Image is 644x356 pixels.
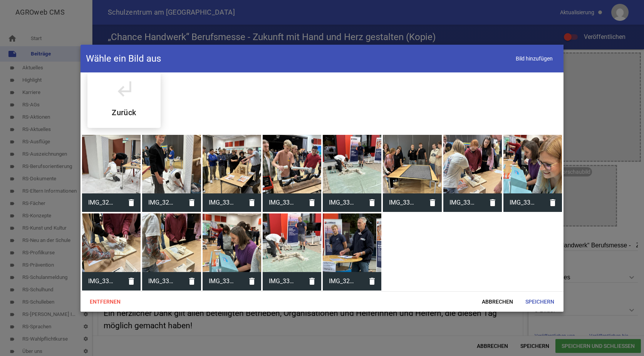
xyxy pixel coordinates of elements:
[363,272,381,291] i: delete
[510,50,558,66] span: Bild hinzufügen
[323,271,363,291] span: IMG_3287.jpeg
[476,295,519,309] span: Abbrechen
[443,193,483,213] span: IMG_3323.jpeg
[303,272,321,291] i: delete
[87,72,161,128] div: Chance Handwerk
[483,193,502,212] i: delete
[263,193,303,213] span: IMG_3313.jpeg
[519,295,560,309] span: Speichern
[112,109,136,116] h5: Zurück
[82,193,122,213] span: IMG_3296.jpeg
[383,193,423,213] span: IMG_3326.jpeg
[86,52,161,65] h4: Wähle ein Bild aus
[183,272,201,291] i: delete
[243,272,261,291] i: delete
[423,193,442,212] i: delete
[503,193,543,213] span: IMG_3322.jpeg
[263,271,303,291] span: IMG_3330.jpeg
[323,193,363,213] span: IMG_3329.jpeg
[84,295,127,309] span: Entfernen
[142,193,182,213] span: IMG_3297.jpeg
[543,193,562,212] i: delete
[203,193,243,213] span: IMG_3305.jpeg
[82,271,122,291] span: IMG_3325.jpeg
[183,193,201,212] i: delete
[122,193,141,212] i: delete
[203,271,243,291] span: IMG_3321.jpeg
[363,193,381,212] i: delete
[303,193,321,212] i: delete
[243,193,261,212] i: delete
[122,272,141,291] i: delete
[142,271,182,291] span: IMG_3324.jpeg
[113,78,135,99] i: subdirectory_arrow_left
